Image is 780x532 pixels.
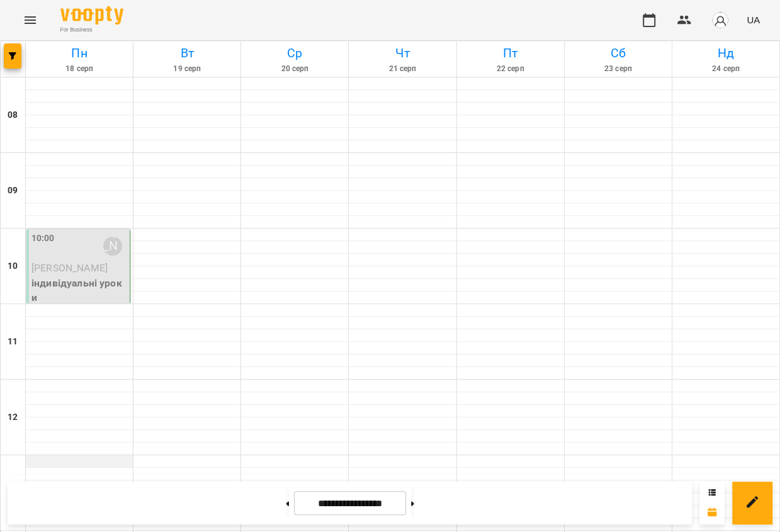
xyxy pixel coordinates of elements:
[459,63,562,75] h6: 22 серп
[8,259,18,273] h6: 10
[103,237,122,256] div: Григоренко Віра Сергіївна
[351,63,454,75] h6: 21 серп
[60,6,123,25] img: Voopty Logo
[31,276,127,305] p: індивідуальні уроки
[8,108,18,122] h6: 08
[135,63,239,75] h6: 19 серп
[351,43,454,63] h6: Чт
[747,13,760,26] span: UA
[60,26,123,34] span: For Business
[8,335,18,349] h6: 11
[243,63,346,75] h6: 20 серп
[135,43,239,63] h6: Вт
[31,262,108,274] span: [PERSON_NAME]
[567,63,670,75] h6: 23 серп
[674,43,777,63] h6: Нд
[8,410,18,424] h6: 12
[8,184,18,198] h6: 09
[711,11,729,29] img: avatar_s.png
[674,63,777,75] h6: 24 серп
[742,8,765,31] button: UA
[243,43,346,63] h6: Ср
[28,43,131,63] h6: Пн
[28,63,131,75] h6: 18 серп
[459,43,562,63] h6: Пт
[567,43,670,63] h6: Сб
[15,5,45,35] button: Menu
[31,232,55,246] label: 10:00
